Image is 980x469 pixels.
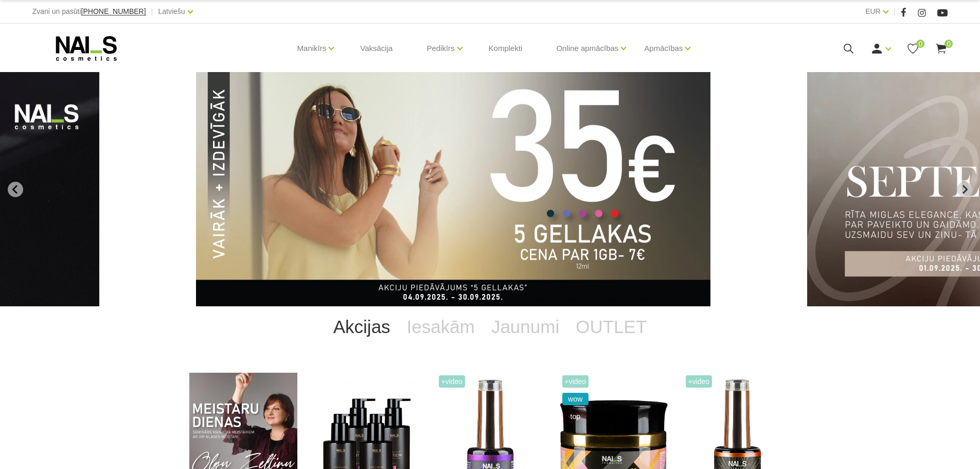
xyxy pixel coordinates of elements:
a: EUR [865,5,881,18]
a: Pedikīrs [426,28,454,69]
div: Zvani un pasūti [32,5,146,18]
button: Go to last slide [8,182,23,197]
a: Latviešu [158,5,185,18]
a: OUTLET [567,306,655,348]
span: | [151,5,153,18]
span: +Video [562,375,589,388]
a: Manikīrs [297,28,327,69]
a: Iesakām [399,306,483,348]
span: top [562,410,589,423]
a: [PHONE_NUMBER] [81,8,146,15]
span: wow [562,393,589,405]
a: Komplekti [480,24,531,73]
a: Akcijas [325,306,399,348]
a: Online apmācības [556,28,618,69]
li: 1 of 12 [196,72,784,306]
button: Next slide [957,182,972,197]
span: 0 [916,40,924,48]
span: +Video [686,375,712,388]
a: Jaunumi [483,306,567,348]
a: Vaksācija [352,24,401,73]
span: +Video [439,375,466,388]
span: | [894,5,896,18]
a: 0 [935,42,948,55]
a: Apmācības [644,28,683,69]
a: 0 [906,42,919,55]
span: 0 [945,40,953,48]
